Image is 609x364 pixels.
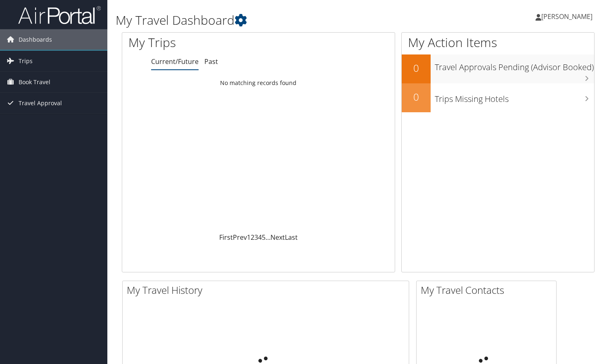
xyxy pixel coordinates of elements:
[219,233,233,242] a: First
[254,233,258,242] a: 3
[204,57,218,66] a: Past
[151,57,199,66] a: Current/Future
[258,233,262,242] a: 4
[116,12,439,29] h1: My Travel Dashboard
[19,93,62,113] span: Travel Approval
[435,89,594,105] h3: Trips Missing Hotels
[270,233,285,242] a: Next
[19,72,50,92] span: Book Travel
[536,4,601,29] a: [PERSON_NAME]
[262,233,265,242] a: 5
[285,233,298,242] a: Last
[251,233,254,242] a: 2
[19,51,33,71] span: Trips
[247,233,251,242] a: 1
[402,54,594,83] a: 0Travel Approvals Pending (Advisor Booked)
[18,5,101,25] img: airportal-logo.png
[128,34,275,51] h1: My Trips
[265,233,270,242] span: …
[541,12,592,21] span: [PERSON_NAME]
[402,34,594,51] h1: My Action Items
[421,283,556,297] h2: My Travel Contacts
[402,83,594,112] a: 0Trips Missing Hotels
[402,90,431,104] h2: 0
[435,57,594,73] h3: Travel Approvals Pending (Advisor Booked)
[127,283,409,297] h2: My Travel History
[122,76,395,90] td: No matching records found
[233,233,247,242] a: Prev
[402,61,431,75] h2: 0
[19,29,52,50] span: Dashboards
